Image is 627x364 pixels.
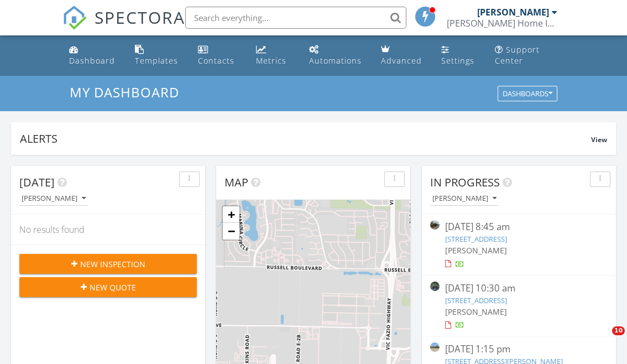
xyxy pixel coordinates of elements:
div: Dashboard [69,55,115,66]
div: Alerts [20,131,591,146]
a: Advanced [377,40,429,71]
img: streetview [430,282,440,291]
div: Settings [441,55,474,66]
div: Dashboards [503,90,552,98]
a: Metrics [252,40,296,71]
div: [PERSON_NAME] [22,195,86,202]
button: Dashboards [498,86,557,102]
span: New Quote [90,282,136,293]
a: [DATE] 8:45 am [STREET_ADDRESS] [PERSON_NAME] [430,220,608,269]
div: Contacts [198,55,234,66]
div: Advanced [381,55,422,66]
a: Settings [437,40,482,71]
a: [DATE] 10:30 am [STREET_ADDRESS] [PERSON_NAME] [430,282,608,331]
iframe: Intercom live chat [589,326,616,353]
img: The Best Home Inspection Software - Spectora [62,6,87,30]
div: Metrics [256,55,286,66]
div: Templates [135,55,178,66]
span: [PERSON_NAME] [445,306,507,317]
a: [STREET_ADDRESS] [445,234,507,244]
a: Contacts [194,40,243,71]
input: Search everything... [185,7,406,29]
a: Zoom out [223,223,239,240]
span: New Inspection [80,258,145,270]
span: 10 [612,326,625,335]
span: View [591,135,607,144]
a: Automations (Basic) [305,40,367,71]
img: streetview [430,342,440,352]
img: streetview [430,220,440,230]
div: Automations [309,55,362,66]
a: Dashboard [65,40,121,71]
div: [DATE] 10:30 am [445,282,593,295]
div: Support Center [495,44,540,66]
div: No results found [11,215,205,245]
div: [DATE] 1:15 pm [445,342,593,356]
span: [DATE] [19,175,55,190]
a: Templates [130,40,185,71]
button: New Quote [19,277,197,297]
button: [PERSON_NAME] [19,191,88,206]
a: Support Center [490,40,562,71]
span: My Dashboard [70,83,179,101]
span: SPECTORA [95,6,185,29]
a: Zoom in [223,206,239,223]
a: SPECTORA [62,15,185,38]
span: In Progress [430,175,500,190]
div: [DATE] 8:45 am [445,220,593,234]
a: [STREET_ADDRESS] [445,295,507,305]
div: Thompson Home Inspection Inc. [447,18,557,29]
button: [PERSON_NAME] [430,191,499,206]
span: [PERSON_NAME] [445,245,507,256]
div: [PERSON_NAME] [477,7,549,18]
button: New Inspection [19,254,197,274]
span: Map [224,175,248,190]
div: [PERSON_NAME] [432,195,497,202]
